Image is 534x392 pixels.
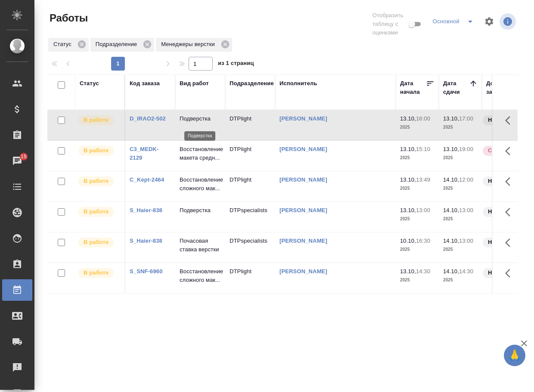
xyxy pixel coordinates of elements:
[130,79,160,88] div: Код заказа
[48,38,89,52] div: Статус
[443,268,459,275] p: 14.10,
[180,79,209,88] div: Вид работ
[279,238,327,244] a: [PERSON_NAME]
[180,206,221,215] p: Подверстка
[459,176,473,183] p: 12:00
[486,79,531,96] div: Доп. статус заказа
[500,263,521,284] button: Здесь прячутся важные кнопки
[459,238,473,244] p: 13:00
[84,207,109,216] p: В работе
[416,146,430,152] p: 15:10
[400,276,435,284] p: 2025
[225,141,275,171] td: DTPlight
[230,79,274,88] div: Подразделение
[400,207,416,213] p: 13.10,
[459,268,473,275] p: 14:30
[279,268,327,275] a: [PERSON_NAME]
[78,237,120,248] div: Исполнитель выполняет работу
[130,115,166,122] a: D_IRAO2-502
[443,276,478,284] p: 2025
[279,176,327,183] a: [PERSON_NAME]
[459,115,473,122] p: 17:00
[84,146,109,155] p: В работе
[459,207,473,213] p: 13:00
[84,269,109,277] p: В работе
[279,115,327,122] a: [PERSON_NAME]
[400,123,435,132] p: 2025
[279,207,327,213] a: [PERSON_NAME]
[488,238,525,247] p: Нормальный
[78,145,120,157] div: Исполнитель выполняет работу
[443,154,478,162] p: 2025
[443,176,459,183] p: 14.10,
[279,146,327,152] a: [PERSON_NAME]
[84,238,109,247] p: В работе
[488,146,514,155] p: Срочный
[416,207,430,213] p: 13:00
[443,184,478,193] p: 2025
[180,145,221,162] p: Восстановление макета средн...
[400,215,435,223] p: 2025
[416,268,430,275] p: 14:30
[130,207,162,213] a: S_Haier-838
[90,38,154,52] div: Подразделение
[84,116,109,124] p: В работе
[443,207,459,213] p: 14.10,
[488,207,525,216] p: Нормальный
[400,79,426,96] div: Дата начала
[130,238,162,244] a: S_Haier-838
[400,238,416,244] p: 10.10,
[443,146,459,152] p: 13.10,
[180,267,221,284] p: Восстановление сложного мак...
[47,11,88,25] span: Работы
[488,177,525,185] p: Нормальный
[130,268,163,275] a: S_SNF-6960
[225,232,275,262] td: DTPspecialists
[225,263,275,293] td: DTPlight
[400,268,416,275] p: 13.10,
[488,269,525,277] p: Нормальный
[279,79,317,88] div: Исполнитель
[400,176,416,183] p: 13.10,
[400,146,416,152] p: 13.10,
[16,152,32,161] span: 15
[504,345,525,366] button: 🙏
[416,176,430,183] p: 13:49
[443,215,478,223] p: 2025
[80,79,99,88] div: Статус
[443,238,459,244] p: 14.10,
[130,176,164,183] a: C_Kept-2464
[443,123,478,132] p: 2025
[443,79,469,96] div: Дата сдачи
[130,146,159,161] a: C3_MEDK-2129
[84,177,109,185] p: В работе
[400,184,435,193] p: 2025
[156,38,232,52] div: Менеджеры верстки
[78,114,120,126] div: Исполнитель выполняет работу
[400,245,435,254] p: 2025
[180,114,221,123] p: Подверстка
[180,237,221,254] p: Почасовая ставка верстки
[2,150,32,172] a: 15
[400,154,435,162] p: 2025
[218,58,254,71] span: из 1 страниц
[443,115,459,122] p: 13.10,
[507,346,522,364] span: 🙏
[430,15,479,28] div: split button
[500,171,521,192] button: Здесь прячутся важные кнопки
[443,245,478,254] p: 2025
[161,40,218,49] p: Менеджеры верстки
[225,171,275,201] td: DTPlight
[96,40,140,49] p: Подразделение
[225,202,275,232] td: DTPspecialists
[500,141,521,161] button: Здесь прячутся важные кнопки
[53,40,75,49] p: Статус
[180,176,221,193] p: Восстановление сложного мак...
[416,115,430,122] p: 16:00
[500,232,521,253] button: Здесь прячутся важные кнопки
[416,238,430,244] p: 16:30
[373,11,407,37] span: Отобразить таблицу с оценками
[225,110,275,140] td: DTPlight
[78,206,120,218] div: Исполнитель выполняет работу
[488,116,525,124] p: Нормальный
